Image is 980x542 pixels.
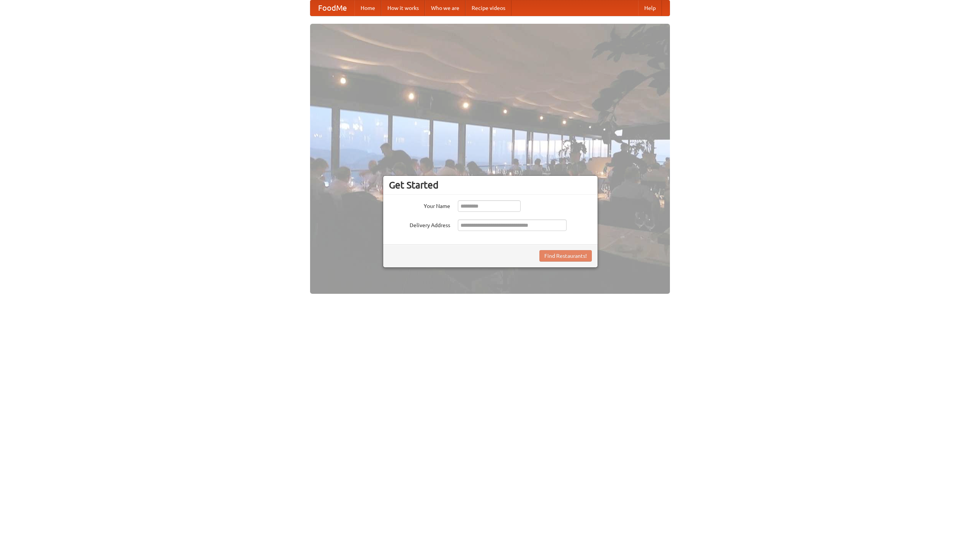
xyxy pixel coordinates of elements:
a: Home [354,0,381,16]
a: Who we are [425,0,465,16]
h3: Get Started [389,179,592,191]
a: Recipe videos [465,0,511,16]
label: Your Name [389,200,450,210]
a: Help [638,0,662,16]
a: How it works [381,0,425,16]
a: FoodMe [310,0,354,16]
button: Find Restaurants! [539,250,592,262]
label: Delivery Address [389,219,450,229]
